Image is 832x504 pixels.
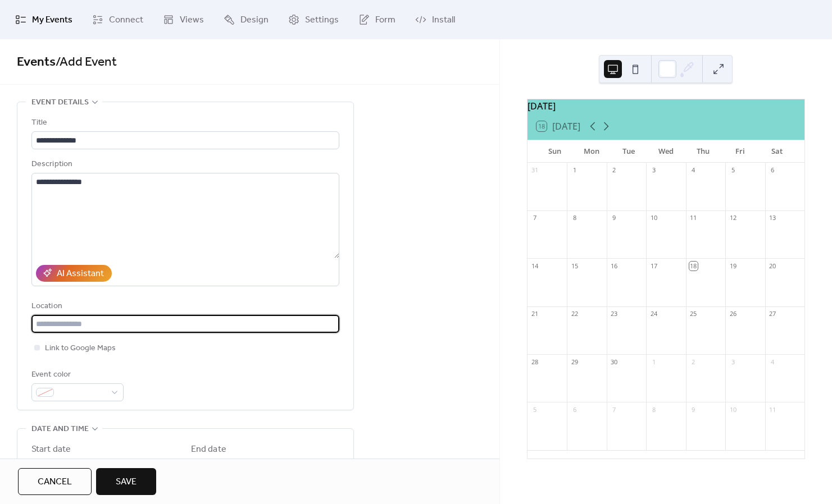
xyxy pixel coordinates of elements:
a: Settings [280,4,347,35]
div: 26 [729,310,737,318]
div: 5 [729,166,737,175]
span: Date and time [31,423,89,436]
div: 14 [531,262,539,270]
div: 11 [689,214,698,222]
div: 9 [610,214,619,222]
div: 8 [649,405,658,414]
div: AI Assistant [57,267,104,281]
span: Views [180,13,204,27]
div: 6 [769,166,777,175]
div: 5 [531,405,539,414]
span: / Add Event [56,50,117,75]
div: Start date [31,443,71,456]
div: 12 [729,214,737,222]
button: AI Assistant [36,265,112,282]
span: Design [240,13,269,27]
div: 25 [689,310,698,318]
div: 22 [570,310,579,318]
div: 15 [570,262,579,270]
a: Connect [84,4,152,35]
div: Wed [647,140,684,163]
div: 30 [610,358,619,366]
div: Sat [758,140,795,163]
span: Save [116,475,137,489]
div: End date [191,443,226,456]
a: Install [407,4,463,35]
div: 7 [610,405,619,414]
div: Mon [574,140,611,163]
span: Install [432,13,455,27]
div: 7 [531,214,539,222]
div: 4 [689,166,698,175]
span: Connect [109,13,143,27]
div: Tue [610,140,647,163]
div: 16 [610,262,619,270]
div: 9 [689,405,698,414]
div: Location [31,300,337,313]
span: Event details [31,96,89,109]
div: 10 [729,405,737,414]
div: 3 [729,358,737,366]
div: Title [31,116,337,130]
div: 11 [769,405,777,414]
div: 3 [649,166,658,175]
button: Cancel [18,468,92,495]
a: My Events [7,4,81,35]
div: 21 [531,310,539,318]
div: 18 [689,262,698,270]
a: Design [215,4,277,35]
div: 23 [610,310,619,318]
div: Thu [684,140,721,163]
a: Views [154,4,212,35]
div: Description [31,158,337,171]
div: 2 [610,166,619,175]
span: Form [375,13,395,27]
button: Save [96,468,156,495]
div: 19 [729,262,737,270]
div: Event color [31,368,121,382]
div: 31 [531,166,539,175]
div: 4 [769,358,777,366]
div: 20 [769,262,777,270]
div: 27 [769,310,777,318]
div: 1 [570,166,579,175]
div: 17 [649,262,658,270]
span: Link to Google Maps [45,342,116,355]
div: 6 [570,405,579,414]
div: 8 [570,214,579,222]
span: My Events [32,13,72,27]
div: 24 [649,310,658,318]
span: Cancel [38,475,72,489]
div: 1 [649,358,658,366]
div: 10 [649,214,658,222]
div: [DATE] [528,99,804,113]
a: Form [350,4,404,35]
div: 29 [570,358,579,366]
div: Sun [537,140,574,163]
a: Events [17,50,56,75]
div: Fri [721,140,758,163]
div: 28 [531,358,539,366]
span: Settings [305,13,339,27]
div: 13 [769,214,777,222]
div: 2 [689,358,698,366]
